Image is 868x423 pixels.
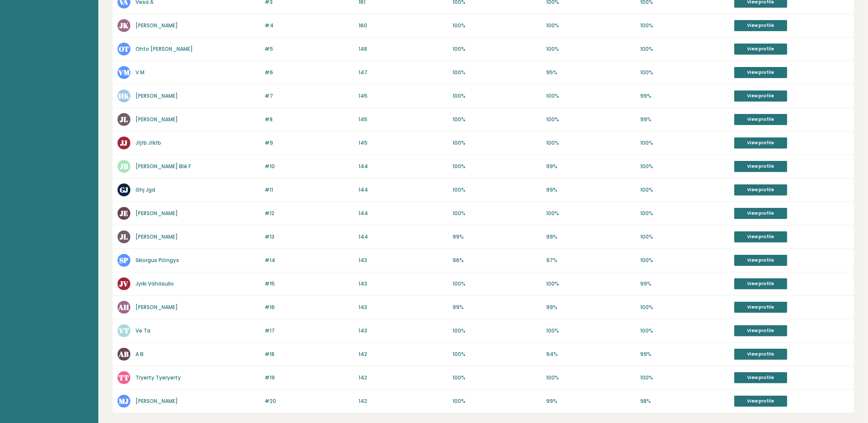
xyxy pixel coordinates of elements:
p: 100% [547,139,636,147]
p: 99% [640,280,729,288]
a: A B [135,350,144,358]
p: 100% [453,92,541,100]
p: 99% [453,233,541,241]
text: OT [119,44,129,54]
text: AB [119,349,129,359]
p: 100% [453,22,541,29]
p: 99% [547,397,636,405]
p: 100% [547,92,636,100]
p: #10 [265,163,353,170]
p: 98% [640,397,729,405]
p: 100% [453,280,541,288]
a: Ve Ta [135,327,150,334]
p: #11 [265,186,353,194]
p: 100% [640,69,729,76]
p: 100% [453,116,541,123]
p: 99% [547,186,636,194]
p: 100% [453,163,541,170]
a: Ghj Jgd [135,186,155,193]
p: 99% [640,350,729,358]
a: [PERSON_NAME] [135,92,178,99]
p: #14 [265,257,353,264]
p: 100% [640,139,729,147]
a: View profile [734,302,787,313]
text: VT [118,326,129,335]
a: View profile [734,231,787,242]
a: [PERSON_NAME] [135,22,178,29]
p: 100% [640,45,729,53]
a: View profile [734,255,787,266]
text: VM [118,67,130,77]
text: JE [120,208,128,218]
p: 100% [547,280,636,288]
a: Tryerty Tyeryerty [135,374,181,381]
p: 100% [547,22,636,29]
a: [PERSON_NAME] [135,210,178,217]
a: View profile [734,184,787,195]
text: JJ [121,138,128,148]
p: 99% [547,303,636,311]
p: 100% [453,139,541,147]
p: 100% [640,327,729,335]
text: GJ [120,185,128,195]
p: #16 [265,303,353,311]
p: 145 [359,139,447,147]
p: 99% [547,233,636,241]
p: 100% [640,233,729,241]
p: #6 [265,69,353,76]
p: 100% [640,186,729,194]
p: #13 [265,233,353,241]
p: 100% [547,374,636,382]
a: View profile [734,137,787,149]
a: V M [135,69,144,76]
p: 145 [359,116,447,123]
a: View profile [734,325,787,336]
p: 144 [359,210,447,217]
p: 142 [359,374,447,382]
p: 100% [453,350,541,358]
p: 100% [453,374,541,382]
p: 100% [453,45,541,53]
p: 142 [359,350,447,358]
p: 96% [453,257,541,264]
p: 94% [547,350,636,358]
p: 100% [547,210,636,217]
p: 100% [640,163,729,170]
p: 100% [547,45,636,53]
p: 100% [453,397,541,405]
p: #9 [265,139,353,147]
a: View profile [734,90,787,102]
a: View profile [734,44,787,55]
p: 99% [640,116,729,123]
a: Ohto [PERSON_NAME] [135,45,193,53]
a: View profile [734,208,787,219]
a: [PERSON_NAME] [135,303,178,311]
p: 148 [359,45,447,53]
p: 147 [359,69,447,76]
p: 100% [640,303,729,311]
text: JV [120,279,129,289]
p: 99% [453,303,541,311]
text: MJ [119,396,129,406]
p: 143 [359,257,447,264]
p: 100% [453,327,541,335]
text: AH [118,302,129,312]
p: #15 [265,280,353,288]
p: 100% [453,186,541,194]
a: [PERSON_NAME] [135,116,178,123]
text: TT [119,373,129,382]
p: #18 [265,350,353,358]
p: 99% [547,163,636,170]
p: 100% [453,210,541,217]
p: #7 [265,92,353,100]
p: 100% [640,257,729,264]
text: JB [120,161,128,171]
text: HK [119,91,130,101]
p: 144 [359,186,447,194]
p: #12 [265,210,353,217]
a: View profile [734,67,787,78]
a: View profile [734,20,787,31]
p: #8 [265,116,353,123]
p: #17 [265,327,353,335]
p: 144 [359,163,447,170]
